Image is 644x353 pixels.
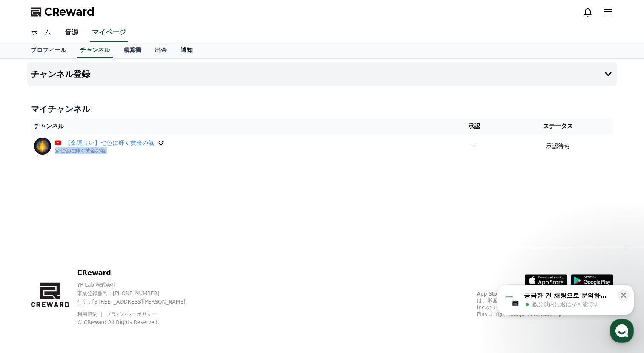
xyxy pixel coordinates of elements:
th: ステータス [503,118,613,134]
a: CReward [31,5,95,19]
th: チャンネル [31,118,446,134]
img: 【金運占い】七色に輝く黄金の氣 [34,138,51,155]
a: 出金 [148,42,174,58]
a: プライバシーポリシー [106,311,157,317]
span: チャット [73,283,93,290]
button: チャンネル登録 [27,62,617,86]
a: 利用規約 [77,311,104,317]
p: App Store、iCloud、iCloud Drive、およびiTunes Storeは、米国およびその他の国や地域で登録されているApple Inc.のサービスマークです。Google P... [477,290,613,318]
a: チャンネル [77,42,113,58]
p: CReward [77,268,200,278]
a: 【金運占い】七色に輝く黄金の氣 [65,138,154,147]
p: 承認待ち [546,142,570,151]
a: プロフィール [24,42,73,58]
a: チャット [56,270,110,291]
span: CReward [44,5,95,19]
h4: マイチャンネル [31,103,613,115]
p: © CReward All Rights Reserved. [77,319,200,326]
a: マイページ [90,24,128,42]
a: ホーム [3,270,56,291]
a: 設定 [110,270,164,291]
a: 通知 [174,42,199,58]
th: 承認 [446,118,503,134]
a: 精算書 [117,42,148,58]
span: ホーム [22,283,37,290]
a: ホーム [24,24,58,42]
h4: チャンネル登録 [31,69,90,79]
p: - [449,142,499,151]
p: @七色に輝く黄金の氣 [55,147,164,154]
p: YP Lab 株式会社 [77,281,200,288]
a: 音源 [58,24,85,42]
p: 住所 : [STREET_ADDRESS][PERSON_NAME] [77,298,200,305]
p: 事業登録番号 : [PHONE_NUMBER] [77,290,200,297]
span: 設定 [132,283,142,290]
